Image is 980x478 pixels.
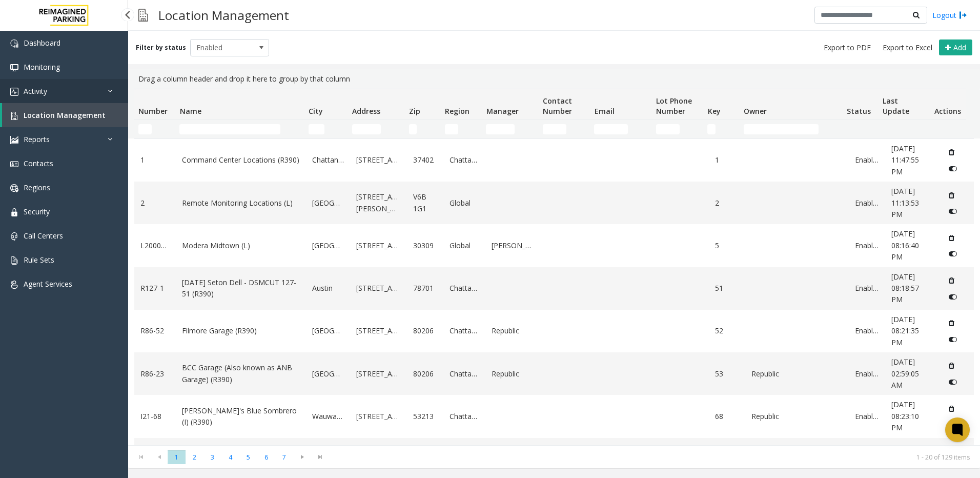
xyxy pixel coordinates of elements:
span: Go to the last page [311,450,329,464]
td: Contact Number Filter [539,120,590,138]
a: Global [450,197,479,209]
td: Actions Filter [930,120,966,138]
td: Name Filter [175,120,304,138]
a: Chattanooga [450,411,479,422]
th: Status [843,89,879,120]
label: Filter by status [136,43,186,52]
a: Republic [492,368,537,380]
a: 80206 [413,368,437,380]
a: 5 [715,240,739,251]
a: [DATE] 08:27:04 PM [891,442,931,476]
a: 52 [715,325,739,336]
button: Delete [944,187,960,203]
a: [DATE] 08:16:40 PM [891,228,931,263]
span: Location Management [24,110,106,120]
span: Owner [744,106,767,116]
span: Address [352,106,380,116]
input: City Filter [309,124,324,134]
img: 'icon' [10,39,18,48]
input: Contact Number Filter [543,124,566,134]
a: [DATE] 11:13:53 PM [891,186,931,220]
span: Go to the last page [313,453,327,461]
a: Republic [751,368,843,380]
a: [GEOGRAPHIC_DATA] [312,368,344,380]
div: Data table [128,89,980,445]
a: Location Management [2,103,128,127]
input: Lot Phone Number Filter [656,124,680,134]
a: R86-23 [140,368,170,380]
a: [DATE] 08:21:35 PM [891,314,931,348]
button: Disable [944,246,963,262]
td: Number Filter [134,120,175,138]
a: Remote Monitoring Locations (L) [182,197,300,209]
a: Enabled [855,240,879,251]
input: Email Filter [594,124,628,134]
a: [DATE] Seton Dell - DSMCUT 127-51 (R390) [182,277,300,300]
a: [GEOGRAPHIC_DATA] [312,197,344,209]
button: Delete [944,400,960,416]
input: Manager Filter [486,124,515,134]
button: Export to Excel [879,41,936,55]
a: 53 [715,368,739,380]
input: Key Filter [707,124,716,134]
a: V6B 1G1 [413,191,437,214]
button: Delete [944,357,960,374]
a: [DATE] 08:18:57 PM [891,271,931,306]
span: [DATE] 02:59:05 AM [891,357,919,390]
a: Chattanooga [450,283,479,294]
img: 'icon' [10,256,18,265]
span: Page 4 [221,450,239,464]
a: R127-1 [140,283,170,294]
span: Email [595,106,615,116]
a: 53213 [413,411,437,422]
span: Rule Sets [24,255,54,265]
span: Key [708,106,721,116]
input: Owner Filter [744,124,819,134]
img: 'icon' [10,184,18,192]
a: Chattanooga [450,368,479,380]
img: logout [959,10,967,21]
a: I21-68 [140,411,170,422]
a: [STREET_ADDRESS] [356,283,401,294]
td: City Filter [304,120,348,138]
span: Last Update [883,96,909,116]
span: Zip [409,106,420,116]
td: Key Filter [703,120,739,138]
span: [DATE] 11:47:55 PM [891,144,919,176]
a: 30309 [413,240,437,251]
a: [DATE] 02:59:05 AM [891,356,931,391]
input: Number Filter [138,124,152,134]
th: Actions [930,89,966,120]
a: 37402 [413,154,437,166]
td: Manager Filter [482,120,539,138]
td: Address Filter [348,120,405,138]
span: [DATE] 08:21:35 PM [891,314,919,347]
a: [PERSON_NAME] [492,240,537,251]
td: Zip Filter [405,120,441,138]
a: Austin [312,283,344,294]
a: Filmore Garage (R390) [182,325,300,336]
button: Delete [944,443,960,460]
a: Chattanooga [450,154,479,166]
span: Go to the next page [295,453,309,461]
kendo-pager-info: 1 - 20 of 129 items [335,453,970,462]
a: Logout [932,10,967,21]
span: Contact Number [543,96,572,116]
a: Enabled [855,154,879,166]
span: Page 6 [257,450,275,464]
div: Drag a column header and drop it here to group by that column [134,69,974,89]
a: 51 [715,283,739,294]
img: pageIcon [138,3,148,28]
a: Wauwatosa [312,411,344,422]
span: Lot Phone Number [656,96,692,116]
a: Enabled [855,325,879,336]
h3: Location Management [153,3,294,28]
img: 'icon' [10,136,18,144]
a: 80206 [413,325,437,336]
span: [DATE] 08:16:40 PM [891,229,919,262]
a: 78701 [413,283,437,294]
span: Region [445,106,469,116]
span: Agent Services [24,279,72,289]
button: Disable [944,416,963,433]
span: Enabled [191,39,253,56]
